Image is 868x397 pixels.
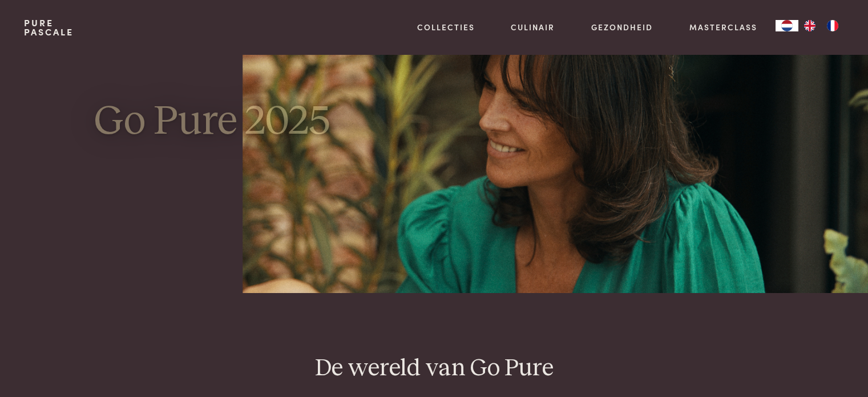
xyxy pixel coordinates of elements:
a: NL [776,20,798,31]
ul: Language list [798,20,844,31]
a: Gezondheid [591,21,653,33]
a: Collecties [417,21,475,33]
a: EN [798,20,821,31]
a: Masterclass [689,21,757,33]
h2: De wereld van Go Pure [24,354,843,384]
a: PurePascale [24,18,74,37]
h1: Go Pure 2025 [94,96,425,147]
a: Culinair [511,21,555,33]
aside: Language selected: Nederlands [776,20,844,31]
a: FR [821,20,844,31]
div: Language [776,20,798,31]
